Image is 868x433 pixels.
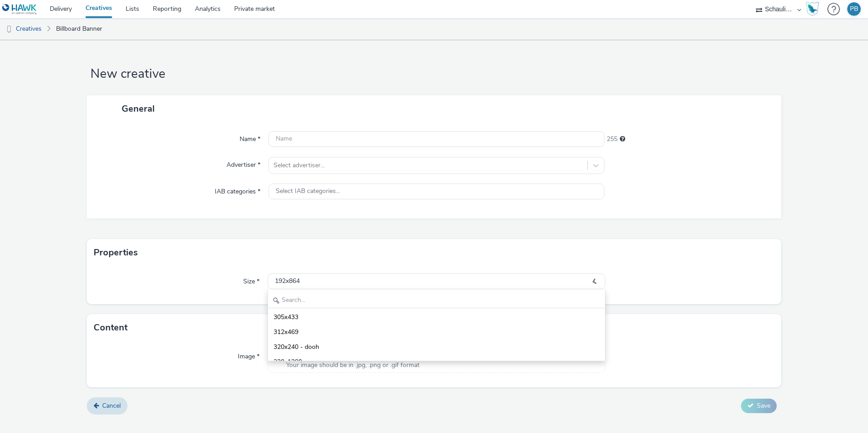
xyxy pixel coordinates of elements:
[2,4,37,15] img: undefined Logo
[122,103,155,115] span: General
[741,399,777,413] button: Save
[236,131,264,144] label: Name *
[607,135,618,144] span: 255
[274,358,302,367] span: 320x1280
[276,188,340,195] span: Select IAB categories...
[274,343,319,352] span: 320x240 - dooh
[234,348,263,361] label: Image *
[5,25,14,34] img: dooh
[102,401,121,410] span: Cancel
[211,184,264,196] label: IAB categories *
[757,401,770,410] span: Save
[94,246,138,259] h3: Properties
[274,313,298,322] span: 305x433
[286,361,420,370] span: Your image should be in .jpg, .png or .gif format
[274,328,298,337] span: 312x469
[806,2,819,16] img: Hawk Academy
[87,397,127,414] a: Cancel
[620,135,625,144] div: Maximum 255 characters
[87,66,781,83] h1: New creative
[850,2,858,16] div: PB
[240,273,263,286] label: Size *
[223,157,264,169] label: Advertiser *
[806,2,823,16] a: Hawk Academy
[94,321,127,334] h3: Content
[269,131,604,147] input: Name
[275,278,300,285] span: 192x864
[268,292,605,308] input: Search...
[52,18,107,40] a: Billboard Banner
